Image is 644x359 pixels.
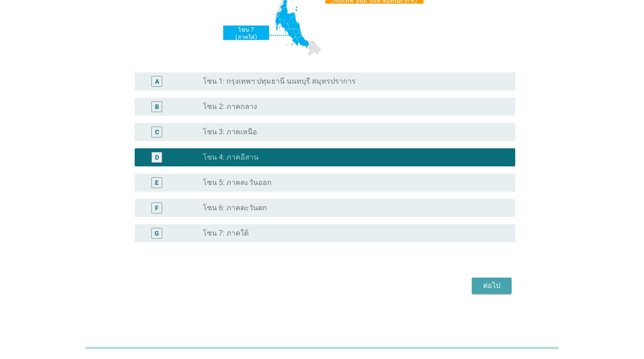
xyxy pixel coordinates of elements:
button: ต่อไป [472,278,512,294]
div: G [155,229,159,238]
label: โซน 1: กรุงเทพฯ ปทุมธานี นนทบุรี สมุทรปราการ [203,77,356,86]
div: A [155,77,159,86]
label: โซน 2: ภาคกลาง [203,102,257,111]
label: โซน 5: ภาคตะวันออก [203,178,272,187]
label: โซน 4: ภาคอีสาน [203,153,259,162]
div: ต่อไป [479,280,504,291]
label: โซน 6: ภาคตะวันตก [203,203,267,213]
label: โซน 7: ภาคใต้ [203,229,249,238]
div: C [155,128,159,137]
div: F [155,203,159,213]
div: D [155,153,159,162]
label: โซน 3: ภาคเหนือ [203,128,257,137]
div: E [155,178,159,188]
div: B [155,102,159,112]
